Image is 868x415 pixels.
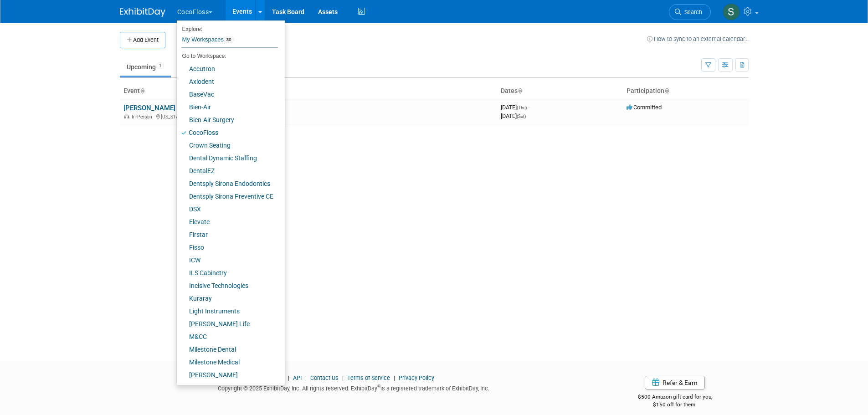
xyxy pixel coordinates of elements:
[177,75,278,88] a: Axiodent
[177,152,278,164] a: Dental Dynamic Staffing
[123,104,212,112] a: [PERSON_NAME] 14707-2025
[177,241,278,254] a: Fisso
[177,305,278,318] a: Light Instruments
[645,376,705,389] a: Refer & Earn
[501,113,526,119] span: [DATE]
[517,105,527,110] span: (Thu)
[177,190,278,203] a: Dentsply Sirona Preventive CE
[177,381,278,394] a: Odne
[601,387,749,408] div: $500 Amazon gift card for you,
[177,126,278,139] a: CocoFloss
[664,87,669,94] a: Sort by Participation Type
[177,279,278,292] a: Incisive Technologies
[377,384,380,389] sup: ®
[177,356,278,369] a: Milestone Medical
[310,374,339,381] a: Contact Us
[177,215,278,228] a: Elevate
[120,58,171,76] a: Upcoming1
[140,87,144,94] a: Sort by Event Name
[528,104,529,111] span: -
[497,83,623,99] th: Dates
[173,58,210,76] a: Past33
[177,113,278,126] a: Bien-Air Surgery
[177,254,278,266] a: ICW
[123,113,493,120] div: [US_STATE], [GEOGRAPHIC_DATA]
[120,32,165,48] button: Add Event
[340,374,346,381] span: |
[647,36,749,42] a: How to sync to an external calendar...
[181,32,278,47] a: My Workspaces30
[177,318,278,330] a: [PERSON_NAME] Life
[723,3,740,20] img: Samantha Meyers
[501,104,529,111] span: [DATE]
[177,62,278,75] a: Accutron
[391,374,397,381] span: |
[347,374,390,381] a: Terms of Service
[177,139,278,152] a: Crown Seating
[177,343,278,356] a: Milestone Dental
[177,330,278,343] a: M&CC
[303,374,309,381] span: |
[177,292,278,305] a: Kuraray
[177,369,278,381] a: [PERSON_NAME]
[156,62,164,69] span: 1
[623,83,749,99] th: Participation
[177,88,278,101] a: BaseVac
[601,401,749,409] div: $150 off for them.
[177,203,278,215] a: DSX
[177,50,278,62] li: Go to Workspace:
[518,87,522,94] a: Sort by Start Date
[177,164,278,177] a: DentalEZ
[177,266,278,279] a: ILS Cabinetry
[681,9,702,15] span: Search
[132,114,155,120] span: In-Person
[177,101,278,113] a: Bien-Air
[120,83,497,99] th: Event
[399,374,434,381] a: Privacy Policy
[120,8,165,17] img: ExhibitDay
[120,382,588,393] div: Copyright © 2025 ExhibitDay, Inc. All rights reserved. ExhibitDay is a registered trademark of Ex...
[177,177,278,190] a: Dentsply Sirona Endodontics
[286,374,292,381] span: |
[177,228,278,241] a: Firstar
[517,114,526,119] span: (Sat)
[177,24,278,32] li: Explore:
[627,104,662,111] span: Committed
[669,4,711,20] a: Search
[124,114,129,118] img: In-Person Event
[224,36,234,43] span: 30
[293,374,302,381] a: API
